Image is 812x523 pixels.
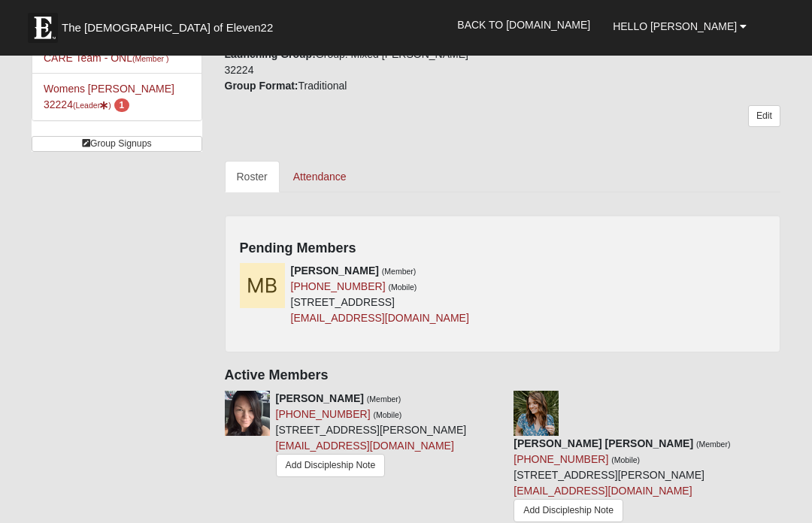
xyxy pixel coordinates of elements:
[382,267,417,276] small: (Member)
[611,455,640,464] small: (Mobile)
[225,161,280,192] a: Roster
[613,20,737,32] span: Hello [PERSON_NAME]
[696,440,731,449] small: (Member)
[73,101,111,110] small: (Leader )
[44,83,174,110] a: Womens [PERSON_NAME] 32224(Leader) 1
[225,80,298,92] strong: Group Format:
[281,161,359,192] a: Attendance
[291,265,379,277] strong: [PERSON_NAME]
[291,280,386,292] a: [PHONE_NUMBER]
[32,136,202,152] a: Group Signups
[367,395,401,404] small: (Member)
[276,454,386,477] a: Add Discipleship Note
[114,98,130,112] span: number of pending members
[132,54,168,63] small: (Member )
[276,391,467,481] div: [STREET_ADDRESS][PERSON_NAME]
[291,312,469,324] a: [EMAIL_ADDRESS][DOMAIN_NAME]
[514,437,693,449] strong: [PERSON_NAME] [PERSON_NAME]
[276,392,364,404] strong: [PERSON_NAME]
[514,453,608,465] a: [PHONE_NUMBER]
[276,408,371,420] a: [PHONE_NUMBER]
[28,13,58,43] img: Eleven22 logo
[514,485,692,497] a: [EMAIL_ADDRESS][DOMAIN_NAME]
[373,410,401,419] small: (Mobile)
[601,8,758,45] a: Hello [PERSON_NAME]
[388,283,417,292] small: (Mobile)
[44,52,168,64] a: CARE Team - ONL(Member )
[225,367,781,384] h4: Active Members
[240,240,766,257] h4: Pending Members
[446,6,601,44] a: Back to [DOMAIN_NAME]
[276,440,454,452] a: [EMAIL_ADDRESS][DOMAIN_NAME]
[62,20,273,35] span: The [DEMOGRAPHIC_DATA] of Eleven22
[748,105,780,127] a: Edit
[20,5,321,43] a: The [DEMOGRAPHIC_DATA] of Eleven22
[291,263,469,326] div: [STREET_ADDRESS]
